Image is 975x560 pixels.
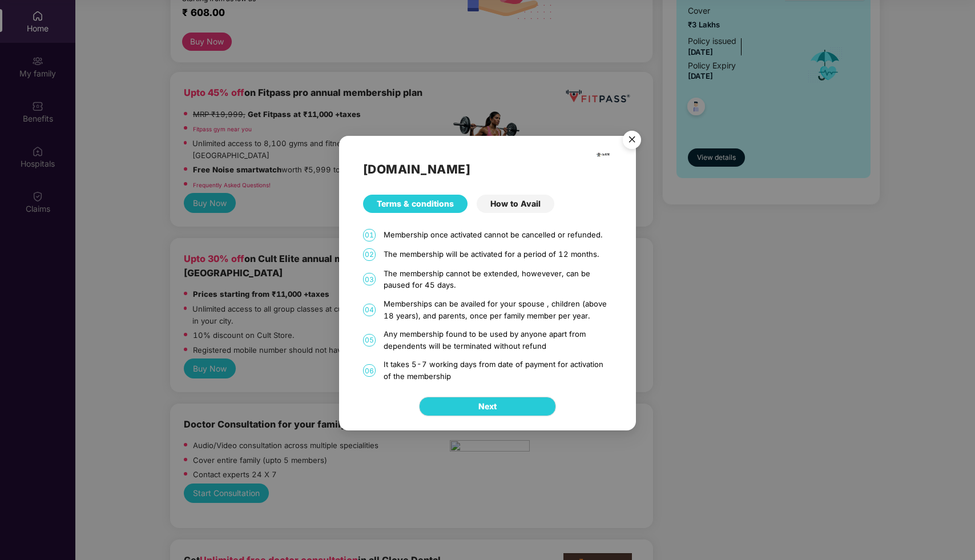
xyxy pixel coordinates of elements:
span: Next [478,400,497,412]
img: cult.png [596,147,610,162]
div: Memberships can be availed for your spouse , children (above 18 years), and parents, once per fam... [384,298,612,321]
div: Terms & conditions [363,194,468,212]
span: 03 [363,273,376,285]
div: How to Avail [477,194,554,212]
span: 04 [363,303,376,316]
div: The membership cannot be extended, howevever, can be paused for 45 days. [384,267,612,291]
h2: [DOMAIN_NAME] [363,159,613,178]
div: Membership once activated cannot be cancelled or refunded. [384,229,612,241]
span: 02 [363,248,376,260]
div: The membership will be activated for a period of 12 months. [384,248,612,260]
span: 06 [363,364,376,377]
div: Any membership found to be used by anyone apart from dependents will be terminated without refund [384,328,612,352]
button: Close [616,125,647,156]
button: Next [419,396,556,416]
div: It takes 5-7 working days from date of payment for activation of the membership [384,358,612,382]
img: svg+xml;base64,PHN2ZyB4bWxucz0iaHR0cDovL3d3dy53My5vcmcvMjAwMC9zdmciIHdpZHRoPSI1NiIgaGVpZ2h0PSI1Ni... [616,125,648,157]
span: 01 [363,228,376,241]
span: 05 [363,333,376,346]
